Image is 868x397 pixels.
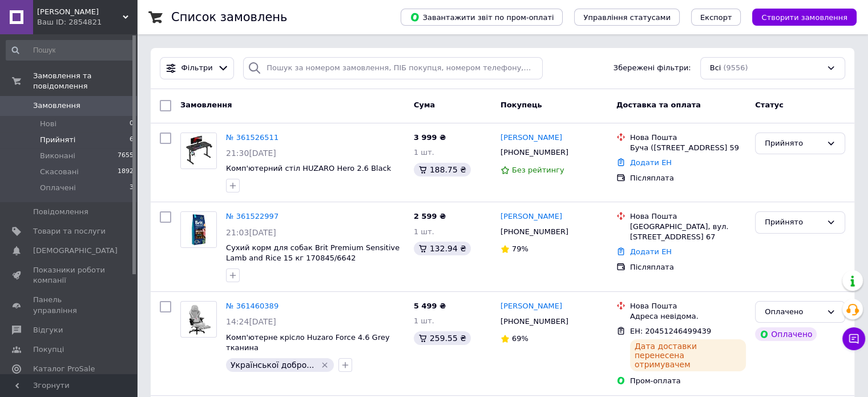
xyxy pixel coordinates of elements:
span: 6 [130,135,134,145]
span: Панель управління [33,295,106,315]
a: Фото товару [180,301,217,338]
span: Замовлення [33,101,80,111]
span: Збережені фільтри: [613,63,691,74]
span: Інтернет Магазин Melville [37,7,123,17]
span: 1 шт. [414,316,434,325]
span: Відгуки [33,325,63,335]
img: Фото товару [181,212,216,247]
div: Нова Пошта [630,211,746,222]
h1: Список замовлень [171,10,287,24]
span: Української добро... [231,360,314,370]
span: 3 [130,183,134,193]
span: 1 шт. [414,227,434,236]
span: Без рейтингу [512,166,564,174]
button: Чат з покупцем [842,327,865,350]
a: [PERSON_NAME] [500,133,562,143]
span: Покупці [33,344,64,355]
span: Доставка та оплата [616,101,701,109]
a: № 361522997 [226,212,278,220]
div: Дата доставки перенесена отримувачем [630,339,746,371]
div: 132.94 ₴ [414,242,471,255]
div: Післяплата [630,262,746,272]
span: Каталог ProSale [33,364,95,374]
div: Адреса невідома. [630,311,746,322]
a: № 361526511 [226,133,278,142]
div: Оплачено [765,306,822,318]
button: Експорт [691,9,741,26]
a: Комп'ютерне крісло Huzaro Force 4.6 Grey тканина [226,333,390,352]
div: Ваш ID: 2854821 [37,17,137,27]
span: Показники роботи компанії [33,265,106,286]
a: Фото товару [180,133,217,169]
span: Нові [40,119,56,129]
span: [DEMOGRAPHIC_DATA] [33,246,118,256]
div: Нова Пошта [630,133,746,143]
span: ЕН: 20451246499439 [630,327,711,335]
a: Додати ЕН [630,158,672,167]
div: 188.75 ₴ [414,163,471,177]
svg: Видалити мітку [320,360,329,370]
span: Cума [414,101,435,109]
a: [PERSON_NAME] [500,211,562,222]
span: 2 599 ₴ [414,212,446,220]
div: [GEOGRAPHIC_DATA], вул. [STREET_ADDRESS] 67 [630,222,746,242]
span: Покупець [500,101,542,109]
input: Пошук за номером замовлення, ПІБ покупця, номером телефону, Email, номером накладної [243,57,543,79]
button: Завантажити звіт по пром-оплаті [401,9,563,26]
div: Прийнято [765,216,822,228]
span: Замовлення [180,101,232,109]
span: Всі [710,63,721,74]
span: 79% [512,244,528,253]
div: Нова Пошта [630,301,746,311]
a: № 361460389 [226,302,278,310]
span: 1892 [118,167,134,177]
span: Скасовані [40,167,79,177]
div: [PHONE_NUMBER] [498,145,571,160]
div: 259.55 ₴ [414,331,471,345]
span: Повідомлення [33,207,88,217]
span: 69% [512,334,528,343]
div: Пром-оплата [630,376,746,386]
button: Створити замовлення [752,9,857,26]
span: 3 999 ₴ [414,133,446,142]
span: Оплачені [40,183,76,193]
div: [PHONE_NUMBER] [498,224,571,239]
button: Управління статусами [574,9,680,26]
span: Товари та послуги [33,226,106,236]
span: 0 [130,119,134,129]
span: Виконані [40,151,75,161]
input: Пошук [6,40,135,61]
span: Статус [755,101,784,109]
a: [PERSON_NAME] [500,301,562,312]
span: 21:03[DATE] [226,228,276,237]
a: Створити замовлення [741,13,857,21]
span: 5 499 ₴ [414,302,446,310]
div: Буча ([STREET_ADDRESS] 59 [630,143,746,153]
span: Прийняті [40,135,75,145]
a: Додати ЕН [630,247,672,256]
span: Фільтри [181,63,213,74]
div: [PHONE_NUMBER] [498,314,571,329]
span: 7655 [118,151,134,161]
img: Фото товару [186,302,211,337]
span: Замовлення та повідомлення [33,71,137,91]
span: Управління статусами [583,13,671,22]
a: Комп'ютерний стіл HUZARO Hero 2.6 Black [226,164,391,173]
div: Оплачено [755,327,817,341]
div: Післяплата [630,173,746,183]
a: Сухий корм для собак Brit Premium Sensitive Lamb and Rice 15 кг 170845/6642 [226,243,399,263]
span: Експорт [700,13,732,22]
span: 1 шт. [414,148,434,157]
span: Створити замовлення [761,13,847,22]
span: Завантажити звіт по пром-оплаті [410,12,554,22]
span: 14:24[DATE] [226,317,276,326]
span: (9556) [723,63,748,72]
span: 21:30[DATE] [226,149,276,158]
a: Фото товару [180,211,217,248]
div: Прийнято [765,138,822,150]
img: Фото товару [181,133,216,169]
